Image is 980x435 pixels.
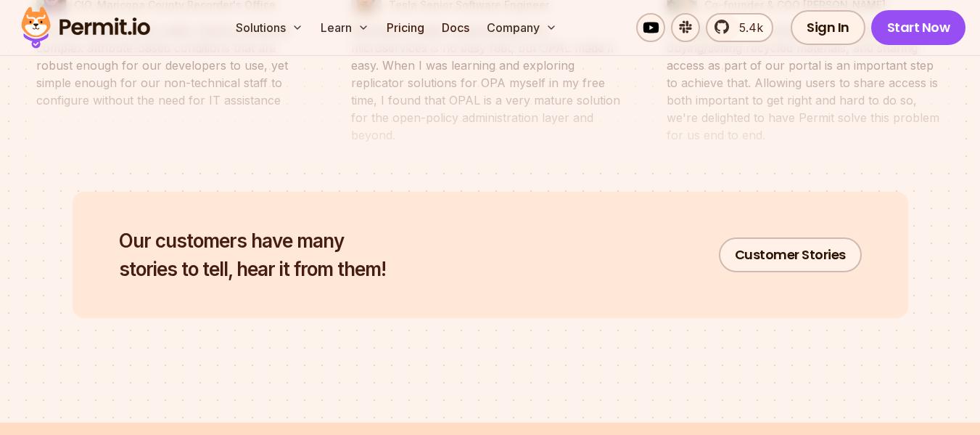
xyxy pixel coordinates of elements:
[791,10,865,45] a: Sign In
[15,3,157,52] img: Permit logo
[481,13,563,42] button: Company
[667,22,944,144] blockquote: At Jules we aim to streamline the process of buying/selling recycled materials, and sharing acces...
[719,237,862,272] a: Customer Stories
[871,10,966,45] a: Start Now
[730,19,763,36] span: 5.4k
[381,13,430,42] a: Pricing
[706,13,773,42] a: 5.4k
[315,13,375,42] button: Learn
[436,13,475,42] a: Docs
[119,227,386,255] span: Our customers have many
[230,13,309,42] button: Solutions
[351,22,629,144] blockquote: Moving to modern authorization for microservices is no easy feat, but OPAL made it easy. When I w...
[119,227,386,283] h2: stories to tell, hear it from them!
[36,22,314,109] blockquote: Permit’s intuitive policy editor allows access to complex attribute-based conditions that are rob...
